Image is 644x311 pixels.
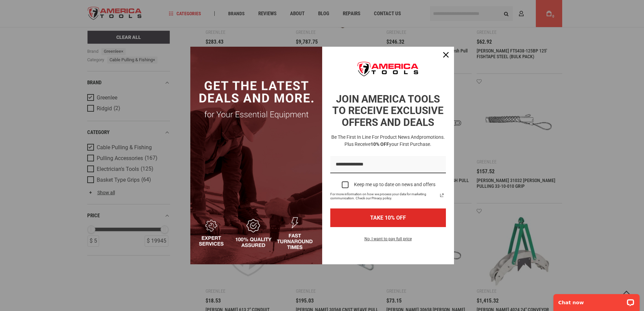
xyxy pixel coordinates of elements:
[330,208,446,227] button: TAKE 10% OFF
[330,192,438,200] span: For more information on how we process your data for marketing communication. Check our Privacy p...
[549,290,644,311] iframe: LiveChat chat widget
[438,191,446,199] svg: link icon
[330,156,446,173] input: Email field
[329,134,447,148] h3: Be the first in line for product news and
[371,141,389,147] strong: 10% OFF
[359,235,417,247] button: No, I want to pay full price
[438,191,446,199] a: Read our Privacy Policy
[354,182,435,187] div: Keep me up to date on news and offers
[438,47,454,63] button: Close
[332,93,444,128] strong: JOIN AMERICA TOOLS TO RECEIVE EXCLUSIVE OFFERS AND DEALS
[443,52,449,58] svg: close icon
